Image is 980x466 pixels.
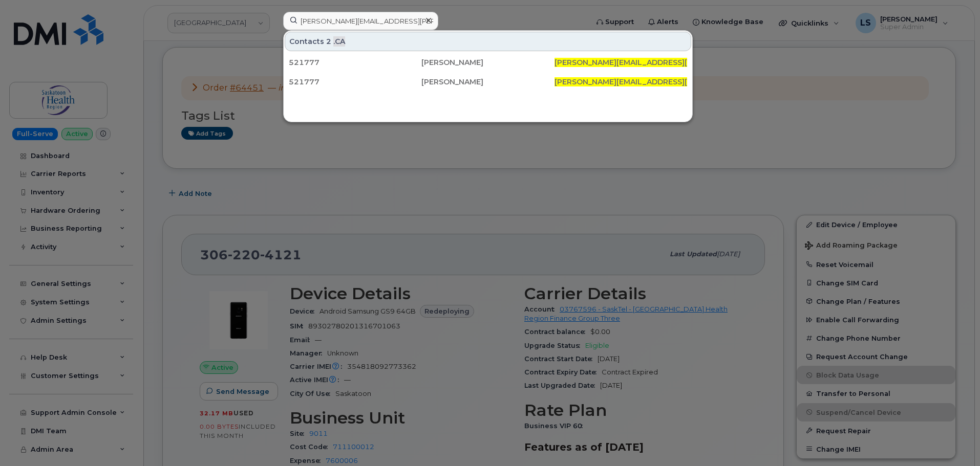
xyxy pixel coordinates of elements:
[283,12,438,30] input: Find something...
[289,77,421,87] div: 521777
[289,57,421,68] div: 521777
[285,32,691,51] div: Contacts
[421,77,554,87] div: [PERSON_NAME]
[285,73,691,91] a: 521777[PERSON_NAME][PERSON_NAME][EMAIL_ADDRESS][PERSON_NAME][PERSON_NAME][DOMAIN_NAME]
[285,53,691,72] a: 521777[PERSON_NAME][PERSON_NAME][EMAIL_ADDRESS][PERSON_NAME][PERSON_NAME][DOMAIN_NAME]
[421,57,554,68] div: [PERSON_NAME]
[935,421,972,458] iframe: Messenger Launcher
[555,77,870,86] span: [PERSON_NAME][EMAIL_ADDRESS][PERSON_NAME][PERSON_NAME][DOMAIN_NAME]
[555,58,870,67] span: [PERSON_NAME][EMAIL_ADDRESS][PERSON_NAME][PERSON_NAME][DOMAIN_NAME]
[333,36,345,47] span: .CA
[326,36,331,47] span: 2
